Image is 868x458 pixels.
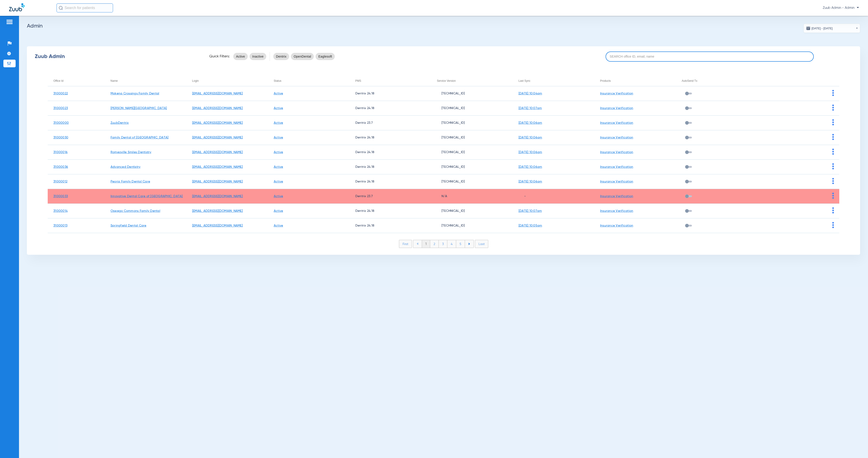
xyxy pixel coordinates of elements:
td: [TECHNICAL_ID] [431,174,513,189]
a: [EMAIL_ADDRESS][DOMAIN_NAME] [192,224,243,227]
a: [DATE] 10:07am [519,107,542,110]
div: Last Sync [519,78,594,83]
button: [DATE] - [DATE] [804,24,860,33]
a: [PERSON_NAME][GEOGRAPHIC_DATA] [111,107,167,110]
img: group-dot-blue.svg [832,178,834,184]
a: Insurance Verification [600,121,633,124]
a: Active [274,224,283,227]
input: SEARCH office ID, email, name [606,51,814,62]
a: [DATE] 10:06am [519,165,542,168]
img: group-dot-blue.svg [832,134,834,140]
li: 4 [447,240,456,248]
img: Zuub Logo [9,3,25,11]
div: Status [274,78,281,83]
img: group-dot-blue.svg [832,163,834,169]
a: Romeoville Smiles Dentistry [111,151,151,154]
div: Service Version [437,78,513,83]
div: Service Version [437,78,456,83]
a: Active [274,121,283,124]
img: Search Icon [59,6,63,10]
input: Search for patients [57,3,113,12]
span: Inactive [252,54,264,59]
div: PMS [355,78,361,83]
a: 31000033 [53,195,68,198]
a: Advanced Dentistry [111,165,141,168]
a: [EMAIL_ADDRESS][DOMAIN_NAME] [192,107,243,110]
a: Active [274,151,283,154]
td: Dentrix 24.18 [350,218,431,233]
a: Innovative Dental Care of [GEOGRAPHIC_DATA] [111,195,183,198]
a: 31000030 [53,136,68,139]
a: Insurance Verification [600,136,633,139]
a: Insurance Verification [600,151,633,154]
span: OpenDental [294,54,311,59]
a: 31000012 [53,180,67,183]
a: Insurance Verification [600,92,633,95]
td: [TECHNICAL_ID] [431,218,513,233]
td: Dentrix 24.18 [350,101,431,116]
img: group-dot-blue.svg [832,149,834,155]
a: ZuubDentrix [111,121,129,124]
td: Dentrix 23.7 [350,116,431,130]
div: Products [600,78,676,83]
td: [TECHNICAL_ID] [431,116,513,130]
a: [DATE] 10:04am [519,92,542,95]
a: Springfield Dental Care [111,224,146,227]
li: 2 [430,240,439,248]
a: [EMAIL_ADDRESS][DOMAIN_NAME] [192,195,243,198]
td: Dentrix 24.18 [350,86,431,101]
mat-chip-listbox: status-filters [233,52,266,61]
img: group-dot-blue.svg [832,90,834,96]
div: Zuub Admin [35,54,201,59]
li: 3 [439,240,447,248]
a: [DATE] 10:06am [519,180,542,183]
a: [DATE] 10:06am [519,121,542,124]
a: [EMAIL_ADDRESS][DOMAIN_NAME] [192,92,243,95]
a: Active [274,180,283,183]
a: 31000014 [53,209,68,213]
div: AutoSend Tx [682,78,697,83]
div: Login [192,78,199,83]
td: [TECHNICAL_ID] [431,204,513,218]
span: Quick Filters: [209,54,230,59]
div: Last Sync [519,78,531,83]
div: Office Id [53,78,63,83]
img: group-dot-blue.svg [832,105,834,111]
td: Dentrix 23.7 [350,189,431,204]
a: [DATE] 10:06am [519,136,542,139]
a: [EMAIL_ADDRESS][DOMAIN_NAME] [192,136,243,139]
div: Products [600,78,611,83]
li: 5 [456,240,465,248]
div: Name [111,78,118,83]
a: 31000016 [53,151,68,154]
a: Active [274,165,283,168]
div: Login [192,78,268,83]
td: N/A [431,189,513,204]
div: AutoSend Tx [682,78,758,83]
img: group-dot-blue.svg [832,207,834,213]
td: Dentrix 24.18 [350,145,431,160]
a: Mokena Crossings Family Dental [111,92,159,95]
h2: Admin [27,24,860,28]
td: [TECHNICAL_ID] [431,101,513,116]
a: 31000023 [53,107,68,110]
a: 31000013 [53,224,67,227]
a: Insurance Verification [600,165,633,168]
div: Office Id [53,78,105,83]
a: Active [274,209,283,213]
a: Active [274,92,283,95]
a: Insurance Verification [600,224,633,227]
span: - [519,195,526,198]
img: arrow-right-blue.svg [468,243,470,245]
td: [TECHNICAL_ID] [431,145,513,160]
a: [DATE] 10:06am [519,151,542,154]
a: Family Dental of [GEOGRAPHIC_DATA] [111,136,169,139]
img: date.svg [806,26,811,30]
td: Dentrix 24.18 [350,204,431,218]
a: [DATE] 10:07am [519,209,542,213]
img: group-dot-blue.svg [832,119,834,125]
a: Insurance Verification [600,107,633,110]
mat-chip-listbox: pms-filters [273,52,335,61]
span: Zuub Admin - Admin [823,6,859,10]
td: Dentrix 24.18 [350,160,431,174]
